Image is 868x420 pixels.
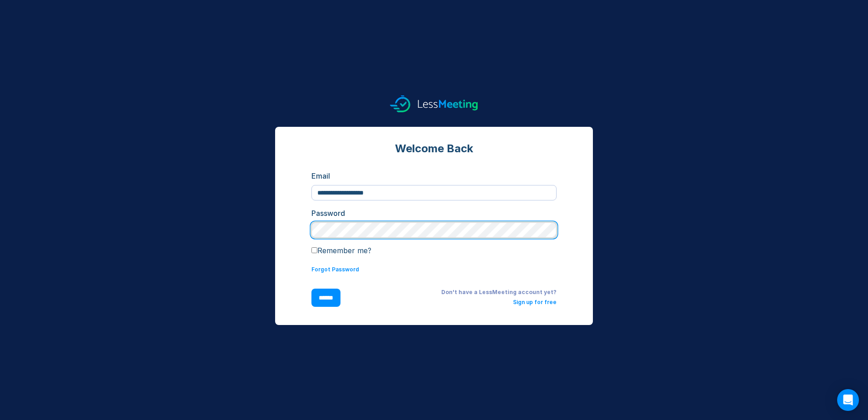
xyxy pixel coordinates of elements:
a: Sign up for free [513,299,557,305]
div: Password [311,208,557,219]
div: Don't have a LessMeeting account yet? [355,289,557,296]
div: Email [311,170,557,181]
label: Remember me? [311,246,371,255]
div: Open Intercom Messenger [837,389,859,411]
img: logo.svg [390,95,478,112]
div: Welcome Back [311,141,557,156]
input: Remember me? [311,247,317,253]
a: Forgot Password [311,266,359,273]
